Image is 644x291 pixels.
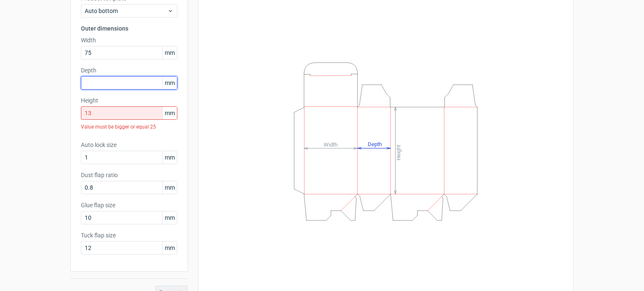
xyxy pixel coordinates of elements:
[162,211,177,224] span: mm
[81,171,177,179] label: Dust flap ratio
[81,231,177,239] label: Tuck flap size
[324,141,338,147] tspan: Width
[81,24,177,33] h3: Outer dimensions
[85,7,167,15] span: Auto bottom
[162,107,177,119] span: mm
[162,242,177,254] span: mm
[162,181,177,194] span: mm
[81,96,177,105] label: Height
[81,66,177,75] label: Depth
[395,144,402,160] tspan: Height
[81,201,177,209] label: Glue flap size
[81,36,177,44] label: Width
[81,141,177,149] label: Auto lock size
[162,151,177,164] span: mm
[81,120,177,134] div: Value must be bigger or equal 25
[368,141,382,147] tspan: Depth
[162,77,177,89] span: mm
[162,46,177,59] span: mm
